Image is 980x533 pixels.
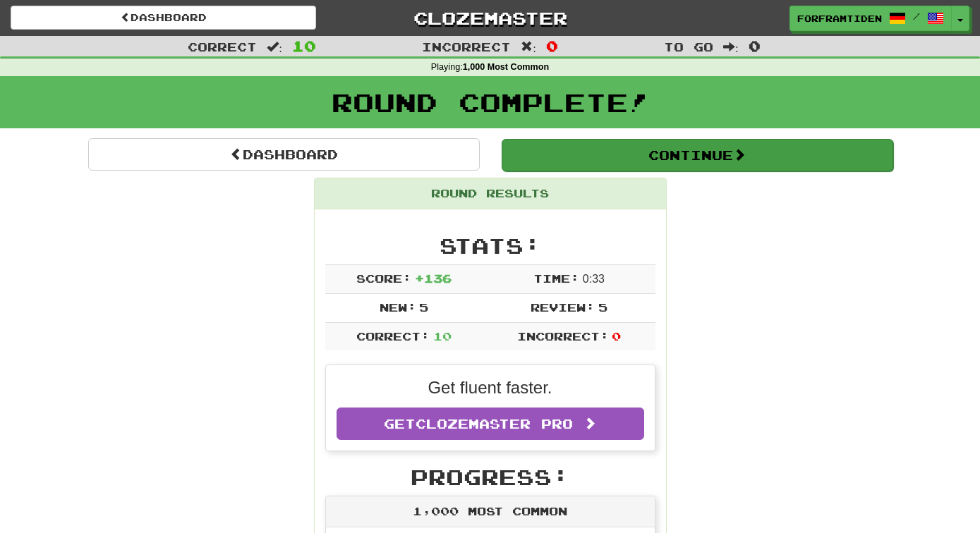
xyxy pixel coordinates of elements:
span: : [723,41,739,53]
a: Dashboard [88,138,480,171]
span: forframtiden [797,12,882,25]
span: Correct [188,39,257,54]
a: Clozemaster [337,6,643,30]
span: To go [664,39,713,54]
h1: Round Complete! [5,88,975,116]
span: 5 [419,300,428,314]
a: Dashboard [11,6,316,30]
span: 0 [749,37,761,54]
h2: Progress: [325,465,655,489]
h2: Stats: [325,234,655,257]
div: 1,000 Most Common [326,496,655,527]
span: Correct: [356,329,430,343]
span: 10 [433,329,452,343]
span: 0 [612,329,621,343]
span: Incorrect [422,39,511,54]
span: Time: [533,271,579,285]
p: Get fluent faster. [337,376,644,400]
span: : [521,41,536,53]
span: Clozemaster Pro [416,416,573,431]
span: : [267,41,282,53]
span: 0 : 33 [583,273,605,285]
a: forframtiden / [790,6,952,31]
span: Incorrect: [517,329,609,343]
div: Round Results [315,178,666,209]
a: GetClozemaster Pro [337,408,644,440]
button: Continue [502,139,893,171]
span: 5 [598,300,607,314]
span: 0 [546,37,558,54]
span: + 136 [415,271,452,285]
strong: 1,000 Most Common [463,62,549,72]
span: Score: [356,271,411,285]
span: 10 [292,37,316,54]
span: Review: [531,300,595,314]
span: New: [380,300,416,314]
span: / [913,11,920,21]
